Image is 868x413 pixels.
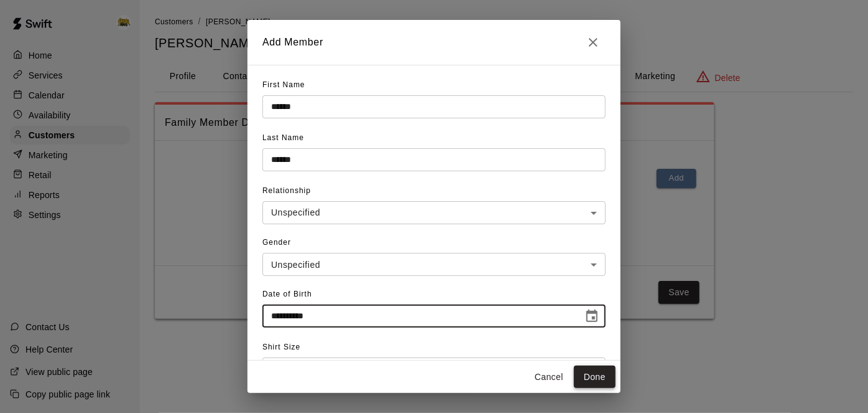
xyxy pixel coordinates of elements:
span: First Name [262,80,305,89]
span: Relationship [262,186,311,195]
span: Gender [262,238,291,247]
h2: Add Member [247,20,621,65]
button: Cancel [529,366,569,389]
span: Shirt Size [262,343,300,351]
div: Unspecified [262,201,606,224]
div: Unspecified [262,253,606,276]
button: Choose date, selected date is Nov 18, 2018 [579,304,604,329]
span: Date of Birth [262,290,312,298]
span: Last Name [262,133,304,142]
button: Done [574,366,616,389]
button: Close [581,30,606,55]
